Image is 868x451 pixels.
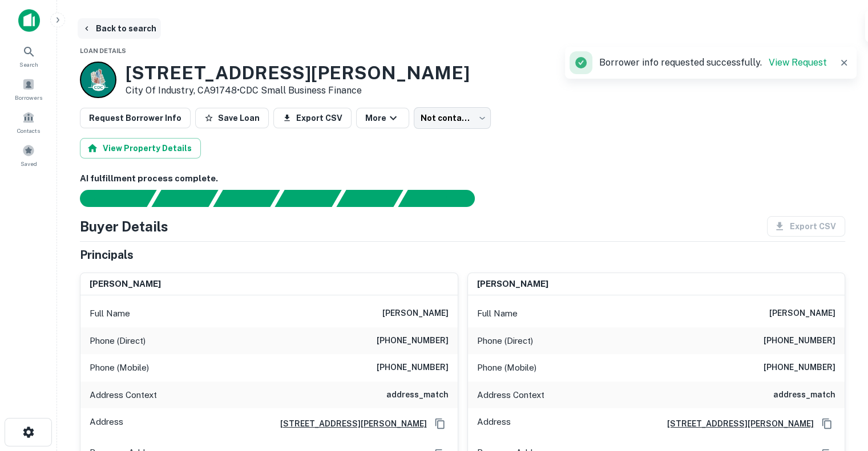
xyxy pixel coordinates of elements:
[3,107,54,137] a: Contacts
[66,190,152,207] div: Sending borrower request to AI...
[818,415,835,432] button: Copy Address
[18,9,40,32] img: capitalize-icon.png
[764,361,835,375] h6: [PHONE_NUMBER]
[213,190,280,207] div: Documents found, AI parsing details...
[90,361,149,375] p: Phone (Mobile)
[80,246,134,263] h5: Principals
[19,60,38,69] span: Search
[90,334,146,348] p: Phone (Direct)
[356,108,409,128] button: More
[3,40,54,71] a: Search
[477,388,544,402] p: Address Context
[377,361,449,375] h6: [PHONE_NUMBER]
[398,190,488,207] div: AI fulfillment process complete.
[477,307,518,320] p: Full Name
[769,57,827,68] a: View Request
[477,361,536,375] p: Phone (Mobile)
[811,360,868,415] iframe: Chat Widget
[80,108,191,128] button: Request Borrower Info
[240,85,362,96] a: CDC Small Business Finance
[271,417,427,430] a: [STREET_ADDRESS][PERSON_NAME]
[377,334,449,348] h6: [PHONE_NUMBER]
[336,190,403,207] div: Principals found, still searching for contact information. This may take time...
[274,190,341,207] div: Principals found, AI now looking for contact information...
[195,108,269,128] button: Save Loan
[90,415,123,432] p: Address
[773,388,835,402] h6: address_match
[80,216,168,237] h4: Buyer Details
[382,307,449,320] h6: [PERSON_NAME]
[15,93,42,102] span: Borrowers
[3,74,54,104] a: Borrowers
[80,138,201,159] button: View Property Details
[151,190,218,207] div: Your request is received and processing...
[273,108,352,128] button: Export CSV
[90,388,157,402] p: Address Context
[769,307,835,320] h6: [PERSON_NAME]
[126,84,470,97] p: City Of Industry, CA91748 •
[126,62,470,84] h3: [STREET_ADDRESS][PERSON_NAME]
[386,388,449,402] h6: address_match
[477,278,548,291] h6: [PERSON_NAME]
[80,47,126,54] span: Loan Details
[599,56,827,70] p: Borrower info requested successfully.
[17,126,40,135] span: Contacts
[3,140,54,170] a: Saved
[477,334,533,348] p: Phone (Direct)
[414,107,491,129] div: Not contacted
[80,172,845,185] h6: AI fulfillment process complete.
[90,278,161,291] h6: [PERSON_NAME]
[78,18,161,39] button: Back to search
[764,334,835,348] h6: [PHONE_NUMBER]
[431,415,449,432] button: Copy Address
[90,307,130,320] p: Full Name
[658,417,814,430] a: [STREET_ADDRESS][PERSON_NAME]
[21,159,37,168] span: Saved
[477,415,511,432] p: Address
